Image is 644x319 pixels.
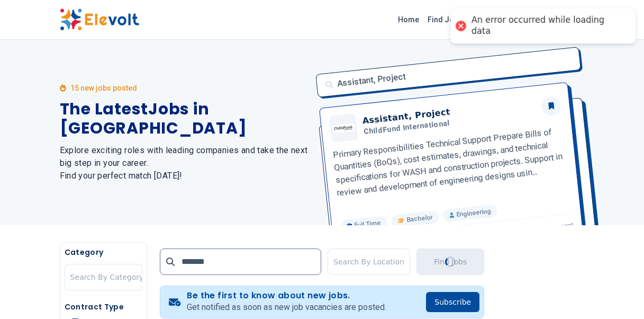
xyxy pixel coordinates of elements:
[394,11,423,28] a: Home
[187,301,386,314] p: Get notified as soon as new job vacancies are posted.
[423,11,467,28] a: Find Jobs
[426,292,479,312] button: Subscribe
[60,100,310,138] h1: The Latest Jobs in [GEOGRAPHIC_DATA]
[187,290,386,301] h4: Be the first to know about new jobs.
[65,302,142,312] h5: Contract Type
[60,144,310,182] h2: Explore exciting roles with leading companies and take the next big step in your career. Find you...
[416,249,484,275] button: Find JobsLoading...
[443,254,457,269] div: Loading...
[471,15,625,37] div: An error occurred while loading data
[60,8,139,31] img: Elevolt
[70,83,137,93] p: 15 new jobs posted
[65,247,142,258] h5: Category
